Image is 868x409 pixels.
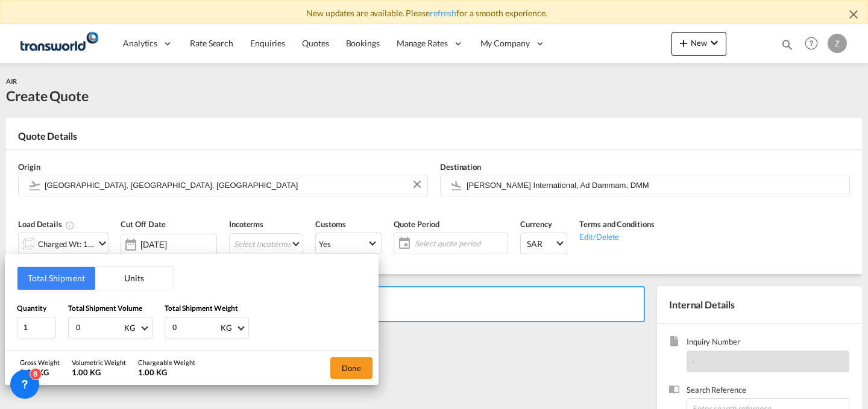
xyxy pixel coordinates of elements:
[124,323,136,333] div: KG
[17,267,95,290] button: Total Shipment
[138,358,195,367] div: Chargeable Weight
[17,317,56,339] input: Qty
[330,357,373,379] button: Done
[72,358,126,367] div: Volumetric Weight
[171,317,219,338] input: Enter weight
[75,317,123,338] input: Enter volume
[95,267,173,290] button: Units
[138,367,195,378] div: 1.00 KG
[165,304,238,313] span: Total Shipment Weight
[20,358,60,367] div: Gross Weight
[68,304,142,313] span: Total Shipment Volume
[221,323,232,333] div: KG
[17,304,46,313] span: Quantity
[20,367,60,378] div: 0.00 KG
[72,367,126,378] div: 1.00 KG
